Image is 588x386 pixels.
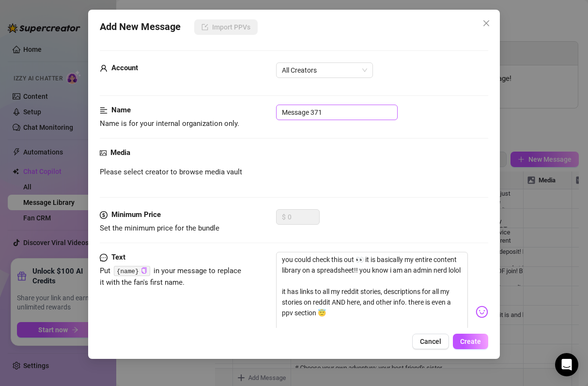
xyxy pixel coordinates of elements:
span: Put in your message to replace it with the fan's first name. [100,266,241,287]
span: user [100,62,108,74]
span: message [100,252,108,263]
div: Open Intercom Messenger [555,353,578,376]
strong: Account [111,63,138,72]
span: align-left [100,105,108,116]
span: Create [460,338,481,345]
span: Close [479,19,494,27]
strong: Minimum Price [111,210,161,219]
img: svg%3e [476,306,488,318]
span: Please select creator to browse media vault [100,167,242,178]
span: Add New Message [100,19,181,35]
button: Cancel [412,334,449,349]
strong: Name [111,106,131,114]
span: picture [100,147,107,159]
span: Cancel [420,338,441,345]
strong: Media [110,148,130,157]
button: Click to Copy [141,267,147,275]
button: Import PPVs [194,19,258,35]
button: Create [453,334,488,349]
textarea: you could check this out 👀 it is basically my entire content library on a spreadsheet!! you know ... [276,252,468,363]
span: Name is for your internal organization only. [100,119,239,128]
button: Close [479,15,494,31]
code: {name} [114,266,150,276]
span: close [482,19,490,27]
strong: Text [111,253,125,262]
span: copy [141,267,147,274]
input: Enter a name [276,105,398,120]
span: All Creators [282,63,367,77]
span: Set the minimum price for the bundle [100,224,219,232]
span: dollar [100,209,108,221]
